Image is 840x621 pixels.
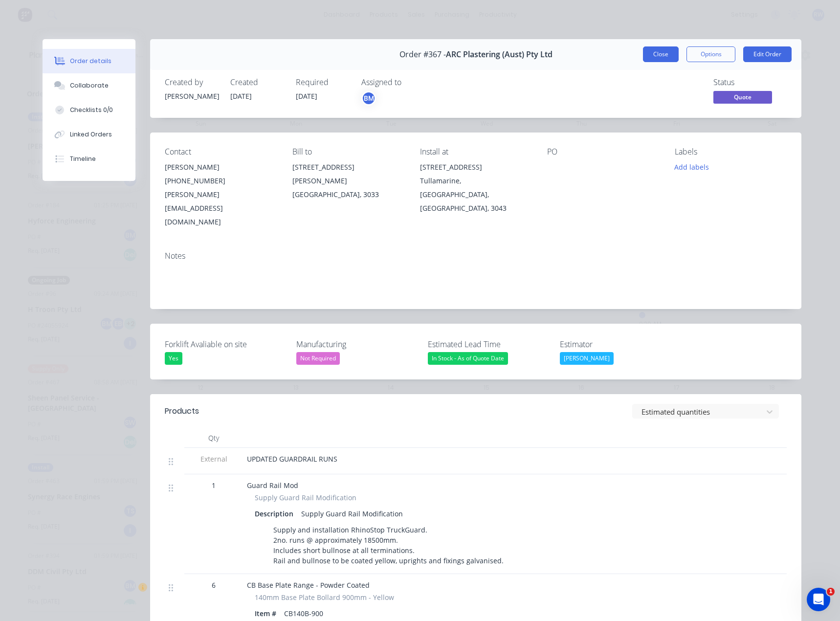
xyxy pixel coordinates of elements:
[361,78,459,87] div: Assigned to
[269,523,508,568] div: Supply and installation RhinoStop TruckGuard. 2no. runs @ approximately 18500mm. Includes short b...
[361,91,376,106] button: BM
[428,338,550,350] label: Estimated Lead Time
[43,147,135,171] button: Timeline
[165,160,277,229] div: [PERSON_NAME][PHONE_NUMBER][PERSON_NAME][EMAIL_ADDRESS][DOMAIN_NAME]
[428,352,508,365] div: In Stock - As of Quote Date
[255,492,356,503] span: Supply Guard Rail Modification
[255,592,394,602] span: 140mm Base Plate Bollard 900mm - Yellow
[296,78,350,87] div: Required
[420,147,532,156] div: Install at
[70,130,112,139] div: Linked Orders
[43,122,135,147] button: Linked Orders
[212,580,216,590] span: 6
[165,352,182,365] div: Yes
[230,91,252,101] span: [DATE]
[296,352,340,365] div: Not Required
[247,454,337,464] span: UPDATED GUARDRAIL RUNS
[643,46,679,62] button: Close
[165,405,199,417] div: Products
[420,160,532,215] div: [STREET_ADDRESS]Tullamarine, [GEOGRAPHIC_DATA], [GEOGRAPHIC_DATA], 3043
[70,57,111,66] div: Order details
[292,147,404,156] div: Bill to
[547,147,659,156] div: PO
[43,98,135,122] button: Checklists 0/0
[165,188,277,229] div: [PERSON_NAME][EMAIL_ADDRESS][DOMAIN_NAME]
[247,481,298,490] span: Guard Rail Mod
[560,352,614,365] div: [PERSON_NAME]
[70,81,109,90] div: Collaborate
[420,160,532,174] div: [STREET_ADDRESS]
[165,160,277,174] div: [PERSON_NAME]
[399,50,446,59] span: Order #367 -
[420,174,532,215] div: Tullamarine, [GEOGRAPHIC_DATA], [GEOGRAPHIC_DATA], 3043
[184,428,243,448] div: Qty
[280,606,327,621] div: CB140B-900
[188,454,239,464] span: External
[296,91,317,101] span: [DATE]
[165,78,219,87] div: Created by
[165,174,277,188] div: [PHONE_NUMBER]
[669,160,714,174] button: Add labels
[165,147,277,156] div: Contact
[70,106,113,114] div: Checklists 0/0
[165,251,787,261] div: Notes
[247,580,370,590] span: CB Base Plate Range - Powder Coated
[255,507,297,521] div: Description
[446,50,553,59] span: ARC Plastering (Aust) Pty Ltd
[255,606,280,621] div: Item #
[292,160,404,201] div: [STREET_ADDRESS][PERSON_NAME][GEOGRAPHIC_DATA], 3033
[212,480,216,490] span: 1
[686,46,735,62] button: Options
[560,338,682,350] label: Estimator
[292,160,404,188] div: [STREET_ADDRESS][PERSON_NAME]
[43,49,135,73] button: Order details
[827,588,835,596] span: 1
[165,91,219,101] div: [PERSON_NAME]
[807,588,830,611] iframe: Intercom live chat
[230,78,284,87] div: Created
[165,338,287,350] label: Forklift Avaliable on site
[713,78,787,87] div: Status
[292,188,404,201] div: [GEOGRAPHIC_DATA], 3033
[743,46,792,62] button: Edit Order
[43,73,135,98] button: Collaborate
[713,91,772,103] span: Quote
[296,338,419,350] label: Manufacturing
[70,155,96,163] div: Timeline
[297,507,407,521] div: Supply Guard Rail Modification
[675,147,787,156] div: Labels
